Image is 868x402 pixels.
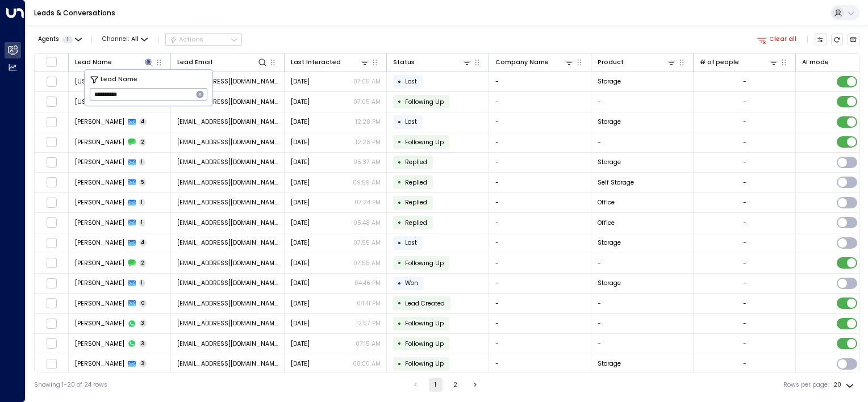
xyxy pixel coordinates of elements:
td: - [489,314,591,334]
td: - [489,253,591,273]
div: Last Interacted [291,57,370,68]
span: s.m.c96@icloud.com [177,279,278,287]
span: Following Up [405,259,444,267]
div: - [743,138,746,146]
span: Toggle select row [46,338,57,349]
span: Toggle select row [46,97,57,107]
span: Replied [405,178,427,187]
div: - [743,259,746,267]
button: Channel:All [99,33,151,45]
span: Leah Harris [75,178,124,187]
p: 05:37 AM [353,158,381,166]
span: 2 [139,139,147,146]
span: Harrison Nicholls [75,238,124,247]
div: Status [393,57,473,68]
div: 20 [833,378,856,392]
span: Harrison Nicholls [75,259,124,267]
span: t-beargalore@hotmail.com [177,77,278,86]
span: 3 [139,320,147,327]
div: Last Interacted [291,57,341,68]
span: Kaitlin Harrison [75,118,124,126]
span: Toggle select row [46,137,57,148]
span: Lost [405,118,417,126]
span: Aug 08, 2025 [291,77,310,86]
span: Following Up [405,340,444,348]
td: - [591,334,694,354]
td: - [489,193,591,213]
span: Won [405,279,418,287]
span: Toggle select row [46,217,57,228]
p: 07:55 AM [353,238,381,247]
td: - [489,112,591,132]
div: • [398,296,402,311]
td: - [489,334,591,354]
div: - [743,178,746,187]
td: - [591,314,694,334]
div: Button group with a nested menu [165,33,242,47]
span: 1 [62,36,73,43]
span: Refresh [831,33,844,46]
button: page 1 [429,378,443,392]
span: 1 [139,158,145,166]
span: Storage [598,359,621,368]
td: - [489,153,591,173]
span: Nicholas Harris [75,319,124,328]
span: Toggle select row [46,116,57,127]
span: nopharris@icloud.com [177,319,278,328]
span: Replied [405,158,427,166]
span: Mar 06, 2025 [291,219,310,227]
div: AI mode [802,57,829,68]
span: 4 [139,239,147,246]
td: - [489,72,591,92]
td: - [489,173,591,192]
span: lsharris14@hotmail.com [177,158,278,166]
p: 05:48 AM [353,219,381,227]
td: - [591,253,694,273]
span: Lead Name [101,75,137,85]
div: Actions [169,36,204,44]
span: lsharris14@hotmail.com [177,219,278,227]
span: Virginia HarrisonPowell [75,77,143,86]
span: Shelby Harris [75,279,124,287]
td: - [591,92,694,112]
span: Erniethedog9123@gmail.com [177,238,278,247]
span: 1 [139,279,145,287]
div: • [398,276,402,291]
span: 1 [139,199,145,206]
span: Office [598,219,615,227]
div: - [743,198,746,207]
span: Office [598,198,615,207]
div: Lead Email [177,57,212,68]
div: - [743,359,746,368]
div: # of people [700,57,779,68]
div: • [398,236,402,250]
span: Toggle select row [46,318,57,329]
nav: pagination navigation [408,378,483,392]
span: lsharris14@hotmail.com [177,198,278,207]
div: Lead Name [75,57,112,68]
div: • [398,115,402,129]
span: Jul 10, 2025 [291,279,310,287]
p: 07:24 PM [354,198,381,207]
div: • [398,74,402,89]
span: Kaitlin Harrison [75,138,124,146]
span: Toggle select row [46,157,57,167]
div: Product [598,57,677,68]
span: Replied [405,219,427,227]
span: Jul 10, 2025 [291,299,310,308]
p: 04:46 PM [354,279,381,287]
span: Following Up [405,98,444,106]
span: Jun 24, 2025 [291,359,310,368]
div: Lead Email [177,57,268,68]
a: Leads & Conversations [34,8,115,18]
button: Customize [815,33,827,46]
span: t-beargalore@hotmail.com [177,98,278,106]
td: - [489,213,591,233]
p: 07:05 AM [353,77,381,86]
button: Archived Leads [848,33,860,46]
div: Lead Name [75,57,155,68]
div: • [398,256,402,270]
button: Go to next page [469,378,482,392]
div: - [743,158,746,166]
td: - [591,132,694,152]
